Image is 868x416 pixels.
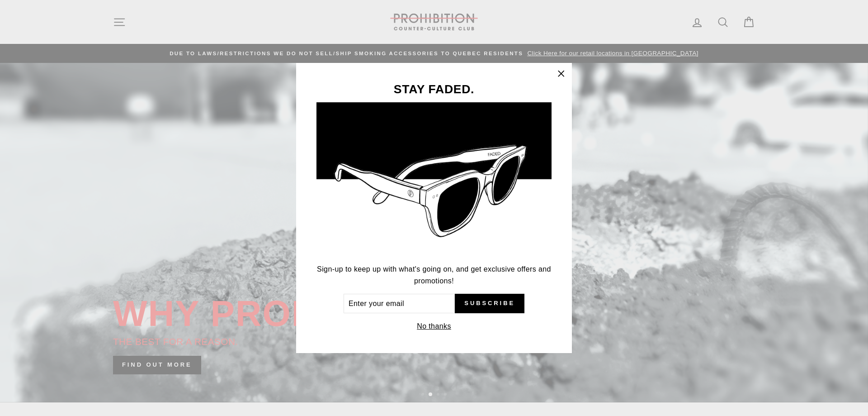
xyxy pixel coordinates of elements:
[344,294,455,314] input: Enter your email
[316,83,552,96] h3: STAY FADED.
[316,263,552,287] p: Sign-up to keep up with what's going on, and get exclusive offers and promotions!
[455,294,524,314] button: Subscribe
[414,320,454,333] button: No thanks
[464,299,515,307] span: Subscribe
